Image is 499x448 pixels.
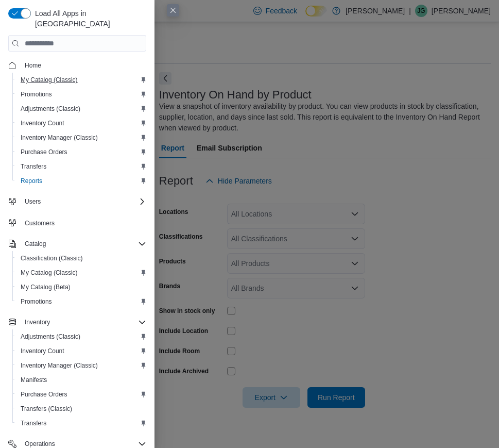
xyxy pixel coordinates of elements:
[21,119,64,127] span: Inventory Count
[12,102,150,116] button: Adjustments (Classic)
[16,388,72,401] a: Purchase Orders
[16,252,146,264] span: Classification (Classic)
[12,344,150,358] button: Inventory Count
[16,175,46,187] a: Reports
[21,283,71,291] span: My Catalog (Beta)
[16,359,146,372] span: Inventory Manager (Classic)
[16,403,76,415] a: Transfers (Classic)
[21,297,52,306] span: Promotions
[16,281,75,293] a: My Catalog (Beta)
[21,134,98,142] span: Inventory Manager (Classic)
[16,160,50,173] a: Transfers
[12,387,150,402] button: Purchase Orders
[16,117,68,129] a: Inventory Count
[21,316,54,328] button: Inventory
[21,59,45,72] a: Home
[21,217,59,229] a: Customers
[16,146,146,158] span: Purchase Orders
[16,330,84,343] a: Adjustments (Classic)
[21,269,78,277] span: My Catalog (Classic)
[21,195,45,208] button: Users
[16,267,82,279] a: My Catalog (Classic)
[25,318,50,326] span: Inventory
[25,61,41,70] span: Home
[16,146,72,158] a: Purchase Orders
[21,105,80,113] span: Adjustments (Classic)
[21,90,52,98] span: Promotions
[12,145,150,159] button: Purchase Orders
[25,197,41,206] span: Users
[16,417,50,429] a: Transfers
[25,219,55,227] span: Customers
[16,374,146,386] span: Manifests
[12,87,150,102] button: Promotions
[16,103,146,115] span: Adjustments (Classic)
[12,294,150,309] button: Promotions
[21,405,72,413] span: Transfers (Classic)
[16,175,146,187] span: Reports
[21,316,146,328] span: Inventory
[21,59,146,72] span: Home
[16,281,146,293] span: My Catalog (Beta)
[16,74,82,86] a: My Catalog (Classic)
[16,295,146,308] span: Promotions
[21,148,67,156] span: Purchase Orders
[12,402,150,416] button: Transfers (Classic)
[4,215,150,230] button: Customers
[16,88,56,101] a: Promotions
[21,254,83,262] span: Classification (Classic)
[4,194,150,209] button: Users
[21,333,80,341] span: Adjustments (Classic)
[16,295,56,308] a: Promotions
[25,440,55,448] span: Operations
[16,103,84,115] a: Adjustments (Classic)
[12,329,150,344] button: Adjustments (Classic)
[16,131,102,144] a: Inventory Manager (Classic)
[21,195,146,208] span: Users
[12,159,150,174] button: Transfers
[16,117,146,129] span: Inventory Count
[21,177,42,185] span: Reports
[12,174,150,188] button: Reports
[12,116,150,130] button: Inventory Count
[21,347,64,355] span: Inventory Count
[12,251,150,266] button: Classification (Classic)
[12,266,150,280] button: My Catalog (Classic)
[31,8,146,29] span: Load All Apps in [GEOGRAPHIC_DATA]
[21,238,146,250] span: Catalog
[16,267,146,279] span: My Catalog (Classic)
[16,345,146,357] span: Inventory Count
[21,238,50,250] button: Catalog
[12,73,150,87] button: My Catalog (Classic)
[12,358,150,373] button: Inventory Manager (Classic)
[16,417,146,429] span: Transfers
[21,390,67,399] span: Purchase Orders
[4,237,150,251] button: Catalog
[21,376,47,384] span: Manifests
[167,4,179,16] button: Close this dialog
[25,240,46,248] span: Catalog
[21,216,146,229] span: Customers
[12,130,150,145] button: Inventory Manager (Classic)
[12,373,150,387] button: Manifests
[4,58,150,73] button: Home
[21,162,46,171] span: Transfers
[16,160,146,173] span: Transfers
[16,359,102,372] a: Inventory Manager (Classic)
[12,416,150,430] button: Transfers
[21,76,78,84] span: My Catalog (Classic)
[16,374,51,386] a: Manifests
[16,88,146,101] span: Promotions
[16,345,68,357] a: Inventory Count
[16,252,87,264] a: Classification (Classic)
[12,280,150,294] button: My Catalog (Beta)
[16,131,146,144] span: Inventory Manager (Classic)
[16,74,146,86] span: My Catalog (Classic)
[16,388,146,401] span: Purchase Orders
[21,361,98,370] span: Inventory Manager (Classic)
[16,403,146,415] span: Transfers (Classic)
[16,330,146,343] span: Adjustments (Classic)
[21,419,46,427] span: Transfers
[4,315,150,329] button: Inventory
